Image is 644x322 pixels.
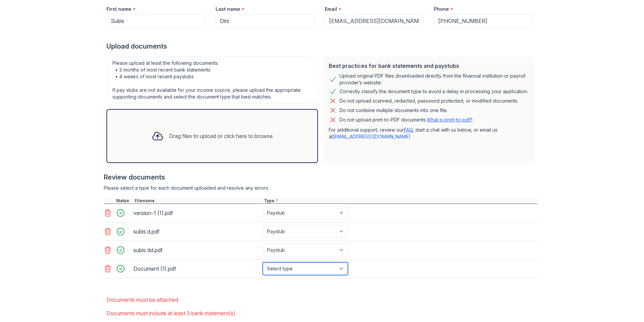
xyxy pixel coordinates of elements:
div: Review documents [104,172,538,182]
div: Please select a type for each document uploaded and resolve any errors. [104,185,538,191]
div: subis d.pdf [133,226,260,237]
label: Email [325,6,337,12]
div: Document (1).pdf [133,263,260,274]
a: [EMAIL_ADDRESS][DOMAIN_NAME] [333,134,411,139]
div: Do not upload scanned, redacted, password protected, or modified documents. [340,97,518,105]
li: Documents must be attached [106,293,538,306]
div: Correctly classify the document type to avoid a delay in processing your application. [340,87,528,96]
div: Type [263,198,538,204]
div: Filename [133,198,263,204]
p: For additional support, review our , start a chat with us below, or email us at [329,127,529,140]
p: Do not upload print-to-PDF documents. [340,116,473,123]
label: Last name [216,6,240,12]
a: FAQ [404,127,413,133]
div: Upload documents [106,42,538,51]
div: Best practices for bank statements and paystubs [329,62,529,70]
div: Drag files to upload or click here to browse [169,132,273,140]
li: Documents must include at least 3 bank statement(s) [106,306,538,320]
div: version-1 (1).pdf [133,208,260,218]
div: subis dd.pdf [133,245,260,256]
div: Status [115,198,133,204]
div: Please upload at least the following documents: • 3 months of most recent bank statements • 4 wee... [106,56,318,104]
a: What is print-to-pdf? [427,117,473,123]
div: Do not combine multiple documents into one file. [340,106,448,114]
label: First name [106,6,131,12]
label: Phone [434,6,449,12]
div: Upload original PDF files downloaded directly from the financial institution or payroll provider’... [340,73,529,86]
